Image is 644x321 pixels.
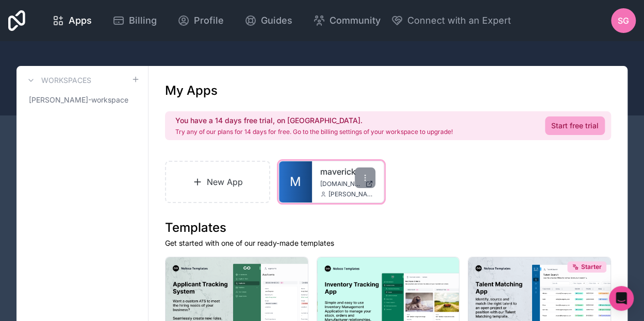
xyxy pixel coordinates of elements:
[407,13,511,28] span: Connect with an Expert
[581,263,602,271] span: Starter
[25,74,91,87] a: Workspaces
[175,115,453,126] h2: You have a 14 days free trial, on [GEOGRAPHIC_DATA].
[320,180,375,188] a: [DOMAIN_NAME]
[165,238,611,248] p: Get started with one of our ready-made templates
[320,165,375,178] a: maverick
[169,9,232,32] a: Profile
[194,13,224,28] span: Profile
[165,82,218,99] h1: My Apps
[545,116,605,135] a: Start free trial
[29,95,128,105] span: [PERSON_NAME]-workspace
[618,14,629,27] span: SG
[329,13,381,28] span: Community
[290,174,301,190] span: M
[25,91,140,109] a: [PERSON_NAME]-workspace
[41,75,91,86] h3: Workspaces
[69,13,92,28] span: Apps
[609,286,634,311] div: Open Intercom Messenger
[175,128,453,136] p: Try any of our plans for 14 days for free. Go to the billing settings of your workspace to upgrade!
[305,9,389,32] a: Community
[165,219,611,236] h1: Templates
[320,180,360,188] span: [DOMAIN_NAME]
[391,13,511,28] button: Connect with an Expert
[44,9,100,32] a: Apps
[279,161,312,202] a: M
[129,13,157,28] span: Billing
[261,13,292,28] span: Guides
[104,9,165,32] a: Billing
[236,9,301,32] a: Guides
[165,161,270,203] a: New App
[328,190,375,198] span: [PERSON_NAME][EMAIL_ADDRESS][PERSON_NAME][DOMAIN_NAME]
